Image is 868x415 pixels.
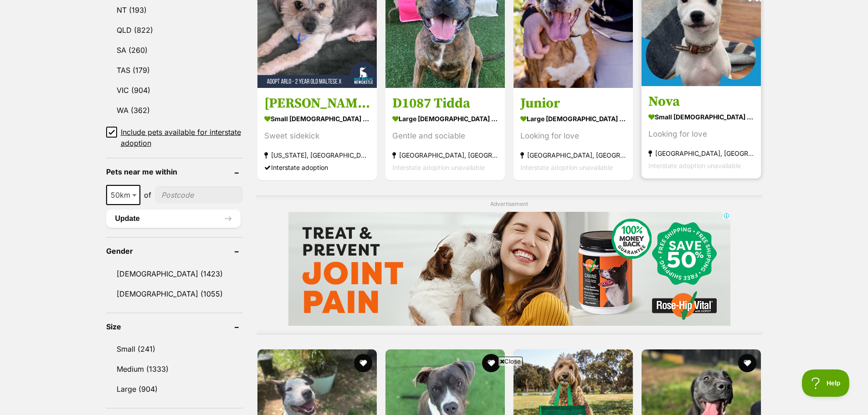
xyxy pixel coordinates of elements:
[648,93,754,110] h3: Nova
[354,354,372,372] button: favourite
[106,210,241,228] button: Update
[106,41,243,60] a: SA (260)
[107,189,139,201] span: 50km
[739,354,757,372] button: favourite
[121,127,243,149] span: Include pets available for interstate adoption
[392,164,485,171] span: Interstate adoption unavailable
[514,88,633,180] a: Junior large [DEMOGRAPHIC_DATA] Dog Looking for love [GEOGRAPHIC_DATA], [GEOGRAPHIC_DATA] Interst...
[264,161,370,174] div: Interstate adoption
[106,339,243,359] a: Small (241)
[520,130,626,142] div: Looking for love
[648,110,754,123] strong: small [DEMOGRAPHIC_DATA] Dog
[264,95,370,112] h3: [PERSON_NAME] - [DEMOGRAPHIC_DATA] Maltese X
[106,168,243,176] header: Pets near me within
[106,379,243,399] a: Large (904)
[257,195,762,335] div: Advertisement
[144,190,151,200] span: of
[264,149,370,161] strong: [US_STATE], [GEOGRAPHIC_DATA]
[264,112,370,125] strong: small [DEMOGRAPHIC_DATA] Dog
[106,101,243,120] a: WA (362)
[802,369,850,397] iframe: Help Scout Beacon - Open
[648,147,754,159] strong: [GEOGRAPHIC_DATA], [GEOGRAPHIC_DATA]
[106,264,243,283] a: [DEMOGRAPHIC_DATA] (1423)
[392,112,498,125] strong: large [DEMOGRAPHIC_DATA] Dog
[106,127,243,149] a: Include pets available for interstate adoption
[106,61,243,80] a: TAS (179)
[106,323,243,331] header: Size
[106,81,243,100] a: VIC (904)
[106,247,243,255] header: Gender
[155,186,243,204] input: postcode
[106,20,243,40] a: QLD (822)
[106,359,243,379] a: Medium (1333)
[264,130,370,142] div: Sweet sidekick
[648,128,754,140] div: Looking for love
[385,88,505,180] a: D1087 Tidda large [DEMOGRAPHIC_DATA] Dog Gentle and sociable [GEOGRAPHIC_DATA], [GEOGRAPHIC_DATA]...
[106,185,140,205] span: 50km
[642,86,761,179] a: Nova small [DEMOGRAPHIC_DATA] Dog Looking for love [GEOGRAPHIC_DATA], [GEOGRAPHIC_DATA] Interstat...
[106,0,243,20] a: NT (193)
[520,149,626,161] strong: [GEOGRAPHIC_DATA], [GEOGRAPHIC_DATA]
[392,149,498,161] strong: [GEOGRAPHIC_DATA], [GEOGRAPHIC_DATA]
[392,95,498,112] h3: D1087 Tidda
[288,212,730,326] iframe: Advertisement
[213,369,655,410] iframe: Advertisement
[257,88,377,180] a: [PERSON_NAME] - [DEMOGRAPHIC_DATA] Maltese X small [DEMOGRAPHIC_DATA] Dog Sweet sidekick [US_STAT...
[106,284,243,303] a: [DEMOGRAPHIC_DATA] (1055)
[392,130,498,142] div: Gentle and sociable
[482,354,500,372] button: favourite
[520,164,613,171] span: Interstate adoption unavailable
[520,112,626,125] strong: large [DEMOGRAPHIC_DATA] Dog
[498,357,523,366] span: Close
[648,162,741,169] span: Interstate adoption unavailable
[520,95,626,112] h3: Junior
